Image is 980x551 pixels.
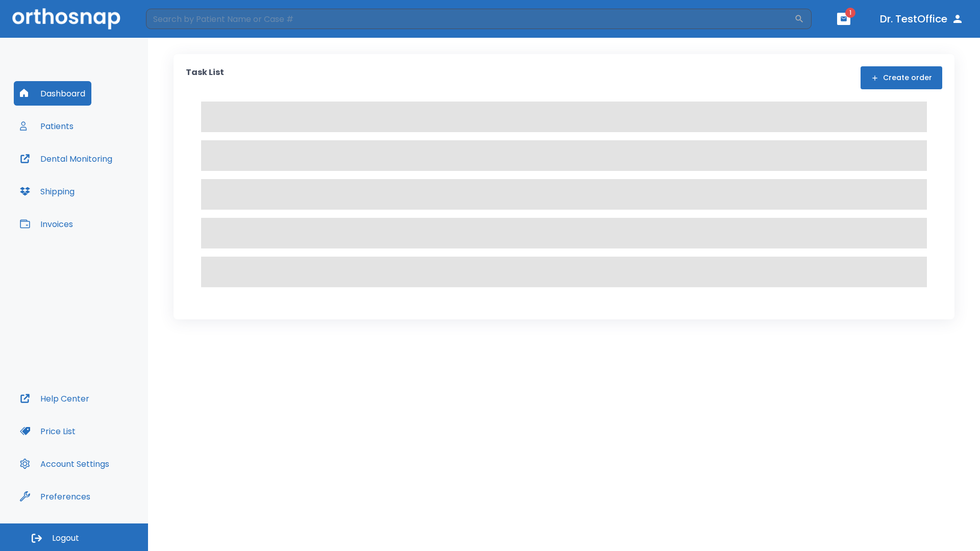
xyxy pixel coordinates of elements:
button: Patients [14,114,80,138]
button: Invoices [14,212,79,236]
button: Dental Monitoring [14,146,118,171]
span: Logout [52,533,79,544]
button: Account Settings [14,452,115,476]
button: Dr. TestOffice [876,10,968,28]
span: 1 [845,8,855,18]
button: Dashboard [14,81,91,106]
button: Help Center [14,386,95,411]
p: Task List [186,66,224,89]
img: Orthosnap [12,8,120,29]
button: Shipping [14,179,81,204]
button: Preferences [14,484,96,509]
button: Price List [14,419,82,443]
input: Search by Patient Name or Case # [146,9,794,29]
button: Create order [861,66,942,89]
